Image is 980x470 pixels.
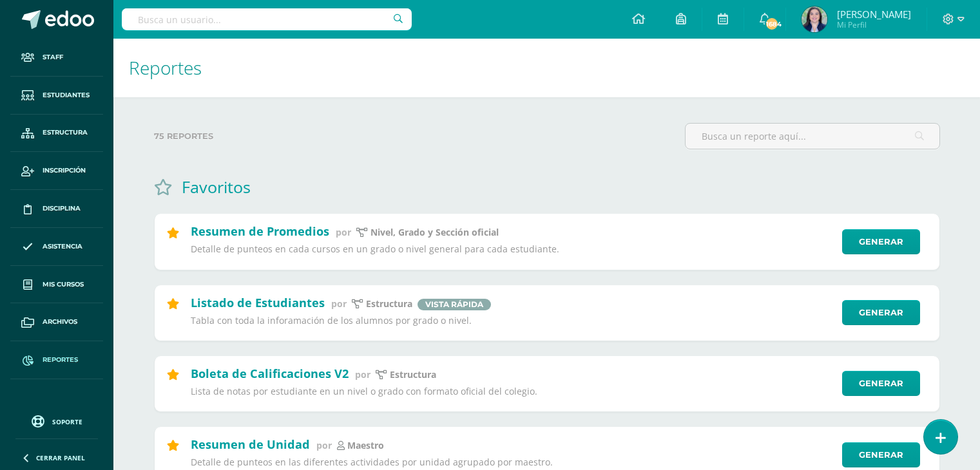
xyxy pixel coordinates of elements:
[802,6,827,32] img: 5906865b528be9ca3f0fa4c27820edfe.png
[370,227,499,238] p: Nivel, Grado y Sección oficial
[191,315,834,326] p: Tabla con toda la inforamación de los alumnos por grado o nivel.
[10,228,103,266] a: Asistencia
[154,123,675,149] label: 75 reportes
[15,412,98,429] a: Soporte
[10,115,103,153] a: Estructura
[43,241,82,252] span: Asistencia
[842,442,920,467] a: Generar
[191,243,834,255] p: Detalle de punteos en cada cursos en un grado o nivel general para cada estudiante.
[10,341,103,379] a: Reportes
[10,303,103,341] a: Archivos
[182,176,251,198] h1: Favoritos
[191,366,349,381] h2: Boleta de Calificaciones V2
[36,453,85,462] span: Cerrar panel
[842,229,920,254] a: Generar
[418,299,491,310] span: Vista rápida
[43,355,78,365] span: Reportes
[43,317,77,327] span: Archivos
[52,417,82,426] span: Soporte
[10,39,103,77] a: Staff
[191,295,325,310] h2: Listado de Estudiantes
[842,300,920,325] a: Generar
[43,203,81,214] span: Disciplina
[191,223,329,239] h2: Resumen de Promedios
[10,190,103,228] a: Disciplina
[43,127,88,138] span: Estructura
[355,368,370,381] span: por
[191,456,834,468] p: Detalle de punteos en las diferentes actividades por unidad agrupado por maestro.
[390,369,436,381] p: Estructura
[10,266,103,304] a: Mis cursos
[191,386,834,397] p: Lista de notas por estudiante en un nivel o grado con formato oficial del colegio.
[43,279,84,290] span: Mis cursos
[10,77,103,115] a: Estudiantes
[43,52,63,62] span: Staff
[331,297,347,310] span: por
[366,298,412,310] p: Estructura
[837,19,911,30] span: Mi Perfil
[347,440,384,451] p: maestro
[43,165,86,176] span: Inscripción
[43,90,90,100] span: Estudiantes
[122,8,412,30] input: Busca un usuario...
[191,437,310,452] h2: Resumen de Unidad
[336,226,351,238] span: por
[837,8,911,21] span: [PERSON_NAME]
[842,371,920,396] a: Generar
[316,439,332,451] span: por
[129,55,202,80] span: Reportes
[686,124,939,149] input: Busca un reporte aquí...
[765,17,779,31] span: 1684
[10,152,103,190] a: Inscripción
